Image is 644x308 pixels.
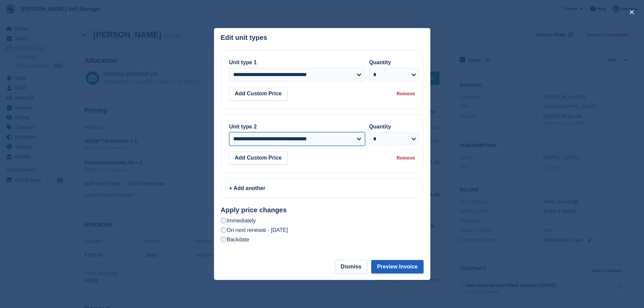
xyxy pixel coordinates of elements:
[229,184,415,192] div: + Add another
[397,155,415,162] div: Remove
[626,7,637,18] button: close
[221,179,424,198] a: + Add another
[221,34,267,42] p: Edit unit types
[221,227,288,234] label: On next renewal - [DATE]
[397,90,415,97] div: Remove
[229,87,288,100] button: Add Custom Price
[335,260,367,274] button: Dismiss
[221,206,287,214] strong: Apply price changes
[221,237,226,242] input: Backdate
[369,60,391,65] label: Quantity
[221,227,226,233] input: On next renewal - [DATE]
[229,151,288,165] button: Add Custom Price
[221,217,256,224] label: Immediately
[371,260,423,274] button: Preview Invoice
[229,60,257,65] label: Unit type 1
[221,236,249,243] label: Backdate
[229,124,257,129] label: Unit type 2
[369,124,391,129] label: Quantity
[221,218,226,223] input: Immediately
